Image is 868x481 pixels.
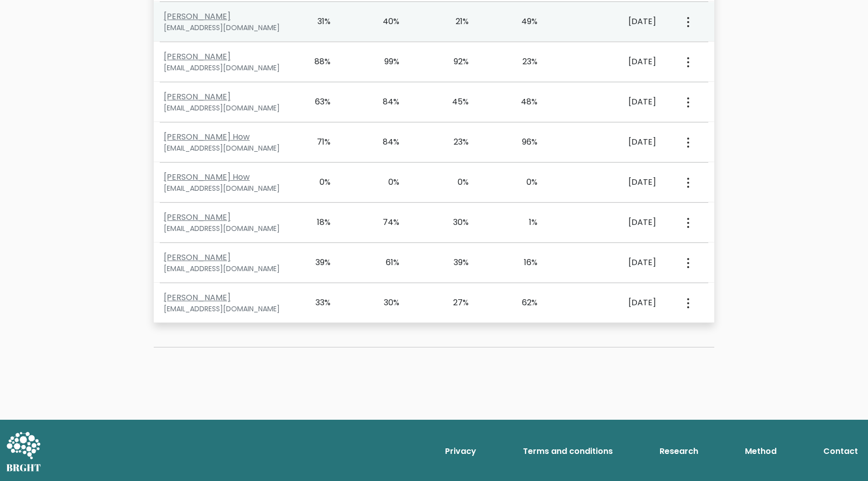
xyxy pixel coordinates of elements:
div: 88% [302,56,331,68]
div: 1% [509,216,538,228]
div: 49% [509,16,538,28]
div: 48% [509,96,538,108]
div: [EMAIL_ADDRESS][DOMAIN_NAME] [164,63,290,73]
a: Privacy [441,441,480,461]
div: 96% [509,136,538,148]
div: [DATE] [578,257,656,269]
div: 30% [371,297,400,309]
a: Contact [819,441,862,461]
div: 0% [302,176,331,188]
div: [EMAIL_ADDRESS][DOMAIN_NAME] [164,183,290,194]
div: 39% [440,257,469,269]
div: [EMAIL_ADDRESS][DOMAIN_NAME] [164,143,290,154]
a: [PERSON_NAME] [164,292,231,303]
div: [DATE] [578,136,656,148]
div: [DATE] [578,16,656,28]
div: 40% [371,16,400,28]
div: [EMAIL_ADDRESS][DOMAIN_NAME] [164,23,290,33]
div: 23% [509,56,538,68]
div: [EMAIL_ADDRESS][DOMAIN_NAME] [164,103,290,113]
div: [EMAIL_ADDRESS][DOMAIN_NAME] [164,223,290,234]
div: 74% [371,216,400,228]
a: [PERSON_NAME] [164,11,231,22]
div: 63% [302,96,331,108]
div: 0% [371,176,400,188]
div: 0% [509,176,538,188]
a: Method [741,441,781,461]
div: [DATE] [578,96,656,108]
div: 31% [302,16,331,28]
a: [PERSON_NAME] [164,211,231,223]
div: [DATE] [578,56,656,68]
div: [DATE] [578,216,656,228]
div: [EMAIL_ADDRESS][DOMAIN_NAME] [164,264,290,274]
div: 92% [440,56,469,68]
div: 84% [371,96,400,108]
div: 84% [371,136,400,148]
a: Terms and conditions [519,441,617,461]
div: [DATE] [578,176,656,188]
a: [PERSON_NAME] [164,91,231,102]
div: 27% [440,297,469,309]
div: 23% [440,136,469,148]
a: [PERSON_NAME] [164,252,231,263]
a: [PERSON_NAME] [164,51,231,62]
div: 62% [509,297,538,309]
div: 30% [440,216,469,228]
div: [DATE] [578,297,656,309]
div: [EMAIL_ADDRESS][DOMAIN_NAME] [164,304,290,314]
div: 18% [302,216,331,228]
div: 16% [509,257,538,269]
div: 45% [440,96,469,108]
div: 99% [371,56,400,68]
a: [PERSON_NAME] How [164,171,250,183]
a: Research [656,441,702,461]
div: 71% [302,136,331,148]
div: 0% [440,176,469,188]
div: 39% [302,257,331,269]
a: [PERSON_NAME] How [164,131,250,143]
div: 61% [371,257,400,269]
div: 21% [440,16,469,28]
div: 33% [302,297,331,309]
